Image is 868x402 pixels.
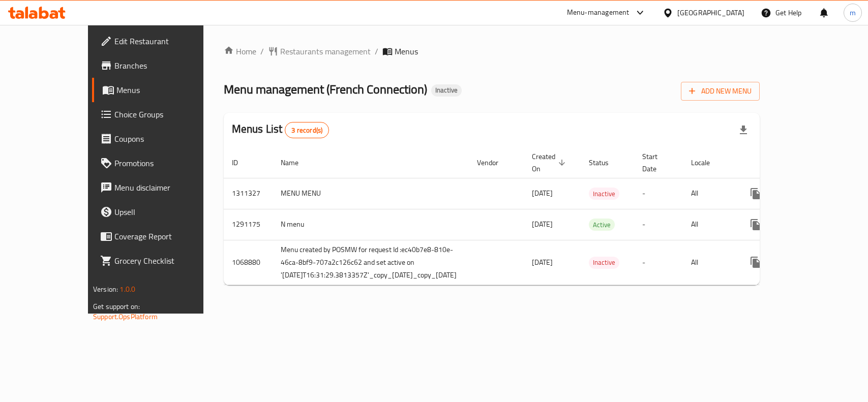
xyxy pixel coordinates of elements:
td: 1291175 [224,209,273,240]
li: / [260,45,264,57]
span: Locale [691,157,723,169]
a: Edit Restaurant [92,29,233,53]
span: Menu management ( French Connection ) [224,78,427,101]
a: Branches [92,53,233,78]
td: All [683,178,735,209]
a: Coupons [92,127,233,151]
span: Menus [395,45,418,57]
td: All [683,209,735,240]
td: - [634,240,683,285]
span: Coverage Report [114,230,225,242]
div: Inactive [589,188,619,200]
span: Version: [93,283,118,296]
button: more [743,181,768,206]
a: Menu disclaimer [92,175,233,200]
div: [GEOGRAPHIC_DATA] [677,7,744,18]
a: Home [224,45,256,57]
h2: Menus List [232,121,329,138]
div: Menu-management [567,7,630,19]
td: - [634,209,683,240]
span: [DATE] [532,256,553,269]
span: Grocery Checklist [114,255,225,267]
span: Inactive [431,86,462,95]
span: Created On [532,150,568,175]
span: Add New Menu [689,85,752,98]
a: Menus [92,78,233,102]
a: Support.OpsPlatform [93,310,158,323]
a: Promotions [92,151,233,175]
div: Active [589,219,615,231]
span: Upsell [114,206,225,218]
span: Start Date [642,150,671,175]
div: Export file [731,118,756,142]
a: Coverage Report [92,224,233,249]
span: ID [232,157,251,169]
span: Inactive [589,188,619,200]
td: 1311327 [224,178,273,209]
nav: breadcrumb [224,45,760,57]
span: Get support on: [93,300,140,313]
td: Menu created by POSMW for request Id :ec40b7e8-810e-46ca-8bf9-707a2c126c62 and set active on '[DA... [273,240,469,285]
span: Promotions [114,157,225,169]
span: 3 record(s) [285,126,328,135]
span: Name [281,157,312,169]
a: Restaurants management [268,45,371,57]
span: Choice Groups [114,108,225,120]
button: more [743,250,768,274]
button: more [743,212,768,237]
span: Branches [114,59,225,72]
td: - [634,178,683,209]
li: / [375,45,378,57]
span: Status [589,157,622,169]
td: 1068880 [224,240,273,285]
span: Active [589,219,615,231]
div: Inactive [431,84,462,97]
span: Inactive [589,257,619,268]
td: MENU MENU [273,178,469,209]
td: All [683,240,735,285]
span: m [850,7,856,18]
a: Choice Groups [92,102,233,127]
td: N menu [273,209,469,240]
th: Actions [735,147,849,178]
div: Total records count [285,122,329,138]
span: Edit Restaurant [114,35,225,47]
span: 1.0.0 [119,283,135,296]
span: Restaurants management [280,45,371,57]
span: Menus [116,84,225,96]
a: Upsell [92,200,233,224]
span: [DATE] [532,218,553,231]
span: [DATE] [532,187,553,200]
span: Coupons [114,133,225,145]
span: Menu disclaimer [114,181,225,194]
button: Add New Menu [681,82,760,101]
span: Vendor [477,157,512,169]
div: Inactive [589,257,619,269]
table: enhanced table [224,147,849,285]
a: Grocery Checklist [92,249,233,273]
